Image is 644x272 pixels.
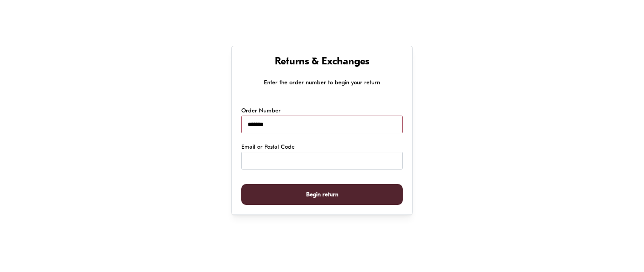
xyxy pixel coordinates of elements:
[306,185,338,205] span: Begin return
[241,107,281,116] label: Order Number
[241,56,403,69] h1: Returns & Exchanges
[241,184,403,205] button: Begin return
[241,143,295,152] label: Email or Postal Code
[241,78,403,87] p: Enter the order number to begin your return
